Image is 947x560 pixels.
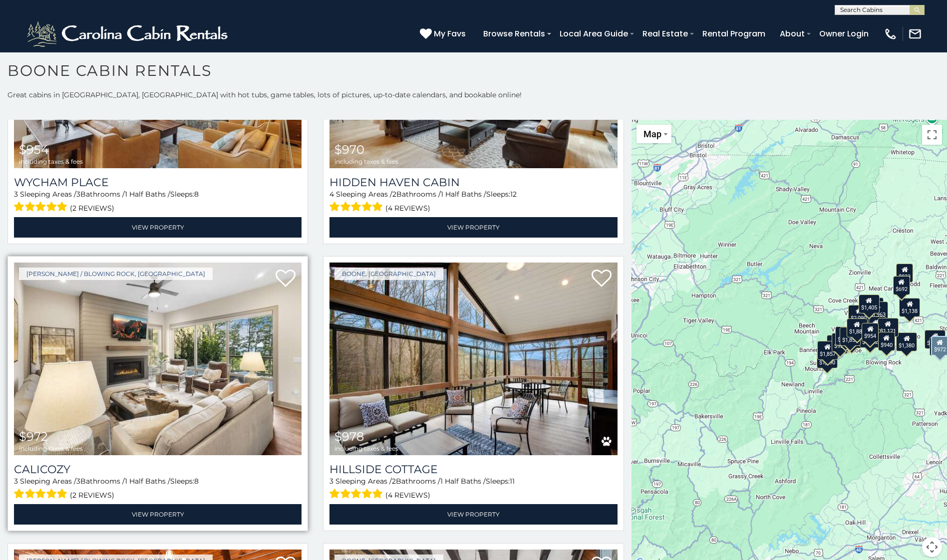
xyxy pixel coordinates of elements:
div: $1,405 [858,294,879,313]
span: 1 Half Baths / [125,190,170,199]
a: Add to favorites [592,269,612,289]
div: Sleeping Areas / Bathrooms / Sleeps: [329,476,617,502]
div: $1,121 [877,318,898,337]
a: Local Area Guide [555,25,633,42]
img: White-1-2.png [25,19,232,49]
a: Add to favorites [276,269,296,289]
span: 3 [14,477,18,486]
div: $1,857 [817,341,838,360]
img: Calicozy [14,263,302,455]
a: View Property [14,504,302,525]
img: Hillside Cottage [329,263,617,455]
span: including taxes & fees [19,445,83,452]
button: Map camera controls [922,537,942,557]
a: Wycham Place [14,176,302,189]
a: Owner Login [814,25,874,42]
a: Rental Program [697,25,770,42]
a: My Favs [420,27,468,40]
span: including taxes & fees [334,445,398,452]
button: Change map style [636,125,671,143]
span: 3 [76,477,80,486]
span: 3 [76,190,80,199]
span: including taxes & fees [334,158,398,165]
div: $1,380 [896,332,917,351]
a: View Property [329,504,617,525]
div: $952 [832,333,849,352]
span: 4 [329,190,334,199]
div: $1,859 [840,327,861,346]
span: (2 reviews) [70,202,114,215]
a: Hidden Haven Cabin [329,176,617,189]
div: $940 [878,332,895,351]
a: Hillside Cottage [329,463,617,476]
a: View Property [14,217,302,238]
span: $972 [19,429,48,444]
a: Real Estate [637,25,693,42]
div: $1,887 [847,318,868,337]
div: Sleeping Areas / Bathrooms / Sleeps: [14,476,302,502]
span: 1 Half Baths / [125,477,170,486]
img: phone-regular-white.png [884,27,898,41]
span: including taxes & fees [19,158,83,165]
a: Calicozy [14,463,302,476]
span: $970 [334,142,364,157]
span: 3 [329,477,333,486]
a: Hillside Cottage $978 including taxes & fees [329,263,617,455]
div: $1,963 [867,301,888,320]
span: 8 [194,190,199,199]
a: Calicozy $972 including taxes & fees [14,263,302,455]
div: $1,138 [899,298,920,317]
span: (4 reviews) [385,489,430,502]
div: $1,668 [835,326,856,345]
span: 8 [194,477,199,486]
div: $1,050 [865,316,886,335]
a: View Property [329,217,617,238]
span: My Favs [434,27,466,40]
span: (4 reviews) [385,202,430,215]
div: Sleeping Areas / Bathrooms / Sleeps: [329,189,617,215]
span: (2 reviews) [70,489,114,502]
span: 3 [14,190,18,199]
div: $692 [893,276,910,295]
a: Browse Rentals [478,25,550,42]
span: Map [643,129,661,139]
span: 11 [510,477,515,486]
div: $833 [896,264,913,282]
a: About [775,25,810,42]
span: $954 [19,142,49,157]
a: Boone, [GEOGRAPHIC_DATA] [334,268,443,280]
div: $2,090 [848,305,869,324]
span: $978 [334,429,364,444]
button: Toggle fullscreen view [922,125,942,145]
span: 2 [392,190,396,199]
span: 12 [510,190,517,199]
div: $954 [862,323,879,342]
img: mail-regular-white.png [908,27,922,41]
div: $1,000 [925,330,946,349]
span: 1 Half Baths / [441,190,486,199]
div: Sleeping Areas / Bathrooms / Sleeps: [14,189,302,215]
span: 2 [392,477,396,486]
span: 1 Half Baths / [440,477,486,486]
a: [PERSON_NAME] / Blowing Rock, [GEOGRAPHIC_DATA] [19,268,213,280]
